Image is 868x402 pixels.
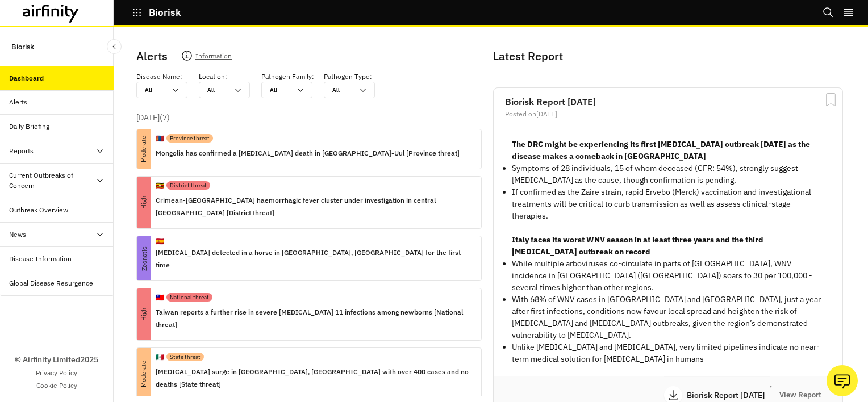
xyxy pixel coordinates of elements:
[493,48,841,65] p: Latest Report
[9,146,34,156] div: Reports
[261,72,314,82] p: Pathogen Family :
[156,194,472,219] p: Crimean-[GEOGRAPHIC_DATA] haemorrhagic fever cluster under investigation in central [GEOGRAPHIC_D...
[136,48,168,65] p: Alerts
[195,50,232,66] p: Information
[132,3,181,22] button: Biorisk
[823,3,834,22] button: Search
[170,134,210,143] p: Province threat
[156,133,164,144] p: 🇲🇳
[136,72,182,82] p: Disease Name :
[324,72,372,82] p: Pathogen Type :
[118,307,170,321] p: High
[505,97,831,106] h2: Biorisk Report [DATE]
[156,147,460,160] p: Mongolia has confirmed a [MEDICAL_DATA] death in [GEOGRAPHIC_DATA]-Uul [Province threat]
[118,367,170,381] p: Moderate
[512,139,810,161] strong: The DRC might be experiencing its first [MEDICAL_DATA] outbreak [DATE] as the disease makes a com...
[9,278,93,288] div: Global Disease Resurgence
[170,293,209,301] p: National threat
[124,142,164,156] p: Moderate
[15,354,98,366] p: © Airfinity Limited 2025
[156,246,472,271] p: [MEDICAL_DATA] detected in a horse in [GEOGRAPHIC_DATA], [GEOGRAPHIC_DATA] for the first time
[9,170,95,191] div: Current Outbreaks of Concern
[827,365,858,396] button: Ask our analysts
[9,97,27,107] div: Alerts
[36,368,77,378] a: Privacy Policy
[512,162,824,186] p: Symptoms of 28 individuals, 15 of whom deceased (CFR: 54%), strongly suggest [MEDICAL_DATA] as th...
[136,112,170,124] p: [DATE] ( 7 )
[687,391,770,399] p: Biorisk Report [DATE]
[170,353,201,361] p: State threat
[156,292,164,303] p: 🇹🇼
[9,73,44,83] div: Dashboard
[156,236,164,246] p: 🇪🇸
[512,186,824,222] p: If confirmed as the Zaire strain, rapid Ervebo (Merck) vaccination and investigational treatments...
[512,341,824,365] p: Unlike [MEDICAL_DATA] and [MEDICAL_DATA], very limited pipelines indicate no near-term medical so...
[824,93,838,107] svg: Bookmark Report
[512,235,763,257] strong: Italy faces its worst WNV season in at least three years and the third [MEDICAL_DATA] outbreak on...
[199,72,227,82] p: Location :
[156,352,164,362] p: 🇲🇽
[9,254,72,264] div: Disease Information
[11,36,34,57] p: Biorisk
[9,205,68,215] div: Outbreak Overview
[107,39,122,54] button: Close Sidebar
[156,366,472,391] p: [MEDICAL_DATA] surge in [GEOGRAPHIC_DATA], [GEOGRAPHIC_DATA] with over 400 cases and no deaths [S...
[156,306,472,331] p: Taiwan reports a further rise in severe [MEDICAL_DATA] 11 infections among newborns [National thr...
[170,181,207,190] p: District threat
[149,7,181,18] p: Biorisk
[512,258,824,294] p: While multiple arboviruses co-circulate in parts of [GEOGRAPHIC_DATA], WNV incidence in [GEOGRAPH...
[36,380,77,391] a: Cookie Policy
[505,111,831,118] div: Posted on [DATE]
[122,252,166,266] p: Zoonotic
[156,181,164,191] p: 🇺🇬
[9,229,26,240] div: News
[118,195,170,210] p: High
[512,294,824,341] p: With 68% of WNV cases in [GEOGRAPHIC_DATA] and [GEOGRAPHIC_DATA], just a year after first infecti...
[9,122,49,132] div: Daily Briefing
